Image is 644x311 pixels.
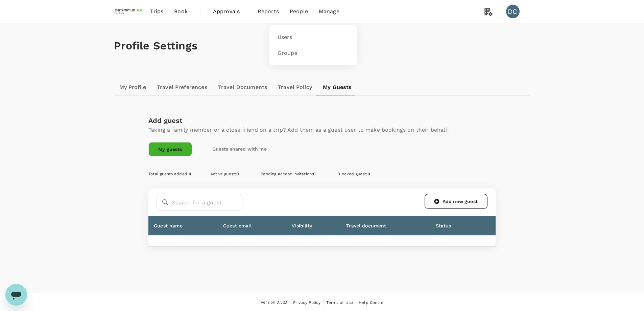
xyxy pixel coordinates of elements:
div: DC [506,5,520,18]
span: Approvals [213,7,247,16]
span: Groups [278,49,297,57]
input: Search for a guest [172,194,242,211]
a: Travel Policy [272,79,317,95]
a: Privacy Policy [293,299,320,306]
th: Visibility [286,216,341,236]
span: Total guests added : [148,172,191,176]
th: Status [430,216,477,236]
span: Users [278,34,292,41]
a: My Guests [317,79,357,95]
span: Reports [258,7,279,16]
span: People [290,7,308,16]
span: Help Centre [359,300,383,305]
span: Active guest : [210,172,239,176]
span: 0 [313,172,316,176]
a: My Profile [114,79,152,95]
a: Terms of Use [326,299,353,306]
iframe: Button to launch messaging window [5,284,27,306]
span: Pending accept invitation : [261,172,316,176]
th: Guest email [218,216,286,236]
h1: Profile Settings [114,40,530,52]
span: Privacy Policy [293,300,320,305]
a: My guests [148,142,192,156]
span: Version 3.52.1 [261,299,287,306]
span: Book [174,7,188,16]
span: 0 [236,172,239,176]
th: Guest name [148,216,218,236]
div: Add guest [148,115,449,126]
a: Guests shared with me [203,142,276,156]
span: 0 [367,172,370,176]
span: 0 [189,172,191,176]
p: Taking a family member or a close friend on a trip? Add them as a guest user to make bookings on ... [148,126,449,134]
span: Trips [150,7,163,16]
a: Users [273,29,353,45]
a: Add new guest [425,194,487,209]
a: Travel Preferences [151,79,213,95]
span: Blocked guest : [337,172,370,176]
span: Manage [319,7,339,16]
a: Help Centre [359,299,383,306]
th: Travel document [341,216,430,236]
img: EUROIMMUN (South East Asia) Pte. Ltd. [114,4,145,19]
a: Travel Documents [213,79,272,95]
span: Terms of Use [326,300,353,305]
a: Groups [273,45,353,61]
